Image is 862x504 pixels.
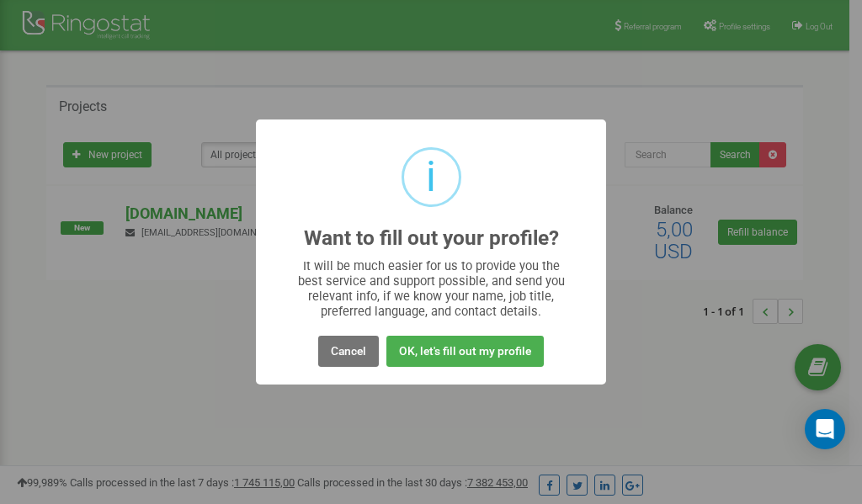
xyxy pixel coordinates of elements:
[386,336,544,367] button: OK, let's fill out my profile
[304,227,559,250] h2: Want to fill out your profile?
[290,258,573,319] div: It will be much easier for us to provide you the best service and support possible, and send you ...
[805,409,845,449] div: Open Intercom Messenger
[426,150,436,204] div: i
[318,336,379,367] button: Cancel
